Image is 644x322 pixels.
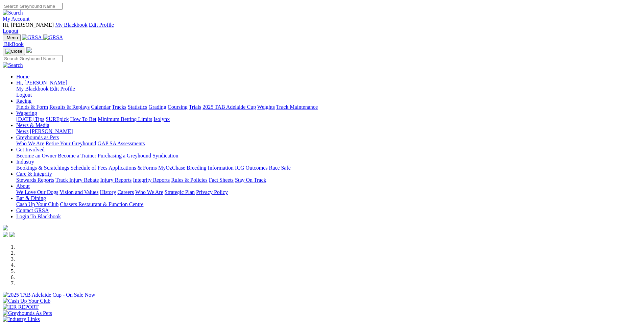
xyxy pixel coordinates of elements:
a: Rules & Policies [171,177,208,183]
a: Statistics [128,104,147,110]
a: Injury Reports [100,177,132,183]
div: Care & Integrity [16,177,641,183]
a: My Account [3,16,30,22]
a: Racing [16,98,31,104]
a: Tracks [112,104,126,110]
a: Track Injury Rebate [55,177,99,183]
a: Fact Sheets [209,177,234,183]
span: BlkBook [4,41,24,47]
a: News [16,128,28,134]
a: 2025 TAB Adelaide Cup [202,104,256,110]
span: Hi, [PERSON_NAME] [16,80,67,85]
div: Wagering [16,116,641,122]
span: Hi, [PERSON_NAME] [3,22,54,28]
a: Cash Up Your Club [16,201,58,207]
a: Chasers Restaurant & Function Centre [60,201,143,207]
a: Vision and Values [59,189,98,195]
a: Minimum Betting Limits [98,116,152,122]
a: Retire Your Greyhound [46,141,96,146]
a: Trials [189,104,201,110]
a: News & Media [16,122,49,128]
a: Bookings & Scratchings [16,165,69,171]
a: Logout [3,28,18,34]
a: How To Bet [70,116,97,122]
img: twitter.svg [9,232,15,237]
a: Wagering [16,110,37,116]
a: Calendar [91,104,111,110]
img: Close [5,49,22,54]
div: News & Media [16,128,641,134]
a: Logout [16,92,32,98]
a: Fields & Form [16,104,48,110]
div: My Account [3,22,641,34]
img: Cash Up Your Club [3,298,50,304]
a: Purchasing a Greyhound [98,153,151,158]
a: Stewards Reports [16,177,54,183]
a: Results & Replays [49,104,90,110]
a: Strategic Plan [165,189,195,195]
a: Hi, [PERSON_NAME] [16,80,69,85]
a: Breeding Information [187,165,234,171]
a: SUREpick [46,116,69,122]
a: We Love Our Dogs [16,189,58,195]
input: Search [3,3,63,10]
a: Integrity Reports [133,177,170,183]
a: Who We Are [16,141,44,146]
img: logo-grsa-white.png [3,225,8,230]
a: Stay On Track [235,177,266,183]
a: My Blackbook [16,86,49,92]
div: Hi, [PERSON_NAME] [16,86,641,98]
a: Bar & Dining [16,195,46,201]
img: Search [3,62,23,68]
a: Become an Owner [16,153,56,158]
div: Greyhounds as Pets [16,141,641,147]
a: BlkBook [3,41,24,47]
img: Greyhounds As Pets [3,310,52,316]
span: Menu [7,35,18,40]
img: Search [3,10,23,16]
a: Grading [149,104,166,110]
a: Careers [117,189,134,195]
a: My Blackbook [55,22,88,28]
a: History [100,189,116,195]
a: Track Maintenance [276,104,318,110]
a: Who We Are [135,189,163,195]
input: Search [3,55,63,62]
a: Become a Trainer [58,153,96,158]
a: Syndication [152,153,178,158]
img: GRSA [43,34,63,41]
a: Race Safe [269,165,290,171]
div: Racing [16,104,641,110]
a: Contact GRSA [16,207,49,213]
div: Get Involved [16,153,641,159]
a: Isolynx [153,116,170,122]
a: Care & Integrity [16,171,52,177]
a: Coursing [168,104,188,110]
a: Edit Profile [50,86,75,92]
a: About [16,183,30,189]
div: About [16,189,641,195]
a: Greyhounds as Pets [16,134,59,140]
a: [PERSON_NAME] [30,128,73,134]
div: Industry [16,165,641,171]
div: Bar & Dining [16,201,641,207]
a: Edit Profile [89,22,114,28]
a: Industry [16,159,34,165]
a: Get Involved [16,147,45,152]
img: 2025 TAB Adelaide Cup - On Sale Now [3,292,95,298]
img: logo-grsa-white.png [26,47,32,53]
a: ICG Outcomes [235,165,267,171]
a: Home [16,74,29,79]
button: Toggle navigation [3,48,25,55]
img: GRSA [22,34,42,41]
a: [DATE] Tips [16,116,44,122]
a: Privacy Policy [196,189,228,195]
a: MyOzChase [158,165,185,171]
a: Weights [257,104,275,110]
a: Login To Blackbook [16,214,61,219]
a: GAP SA Assessments [98,141,145,146]
a: Schedule of Fees [70,165,107,171]
button: Toggle navigation [3,34,21,41]
a: Applications & Forms [109,165,157,171]
img: IER REPORT [3,304,39,310]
